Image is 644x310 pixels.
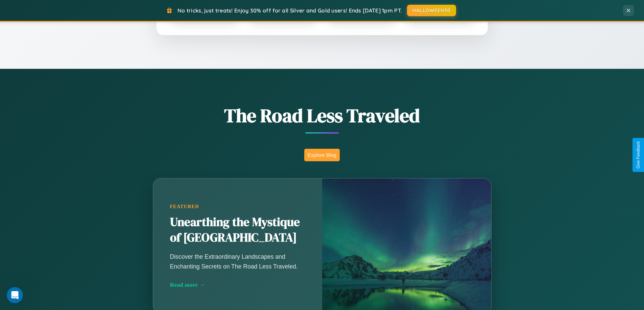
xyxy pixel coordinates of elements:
span: No tricks, just treats! Enjoy 30% off for all Silver and Gold users! Ends [DATE] 1pm PT. [177,7,402,14]
div: Featured [170,204,305,209]
button: HALLOWEEN30 [407,5,456,16]
h1: The Road Less Traveled [119,103,525,129]
button: Explore Blog [304,149,340,161]
h2: Unearthing the Mystique of [GEOGRAPHIC_DATA] [170,215,305,246]
p: Discover the Extraordinary Landscapes and Enchanting Secrets on The Road Less Traveled. [170,252,305,271]
iframe: Intercom live chat [7,287,23,303]
div: Give Feedback [636,141,641,169]
div: Read more → [170,281,305,288]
